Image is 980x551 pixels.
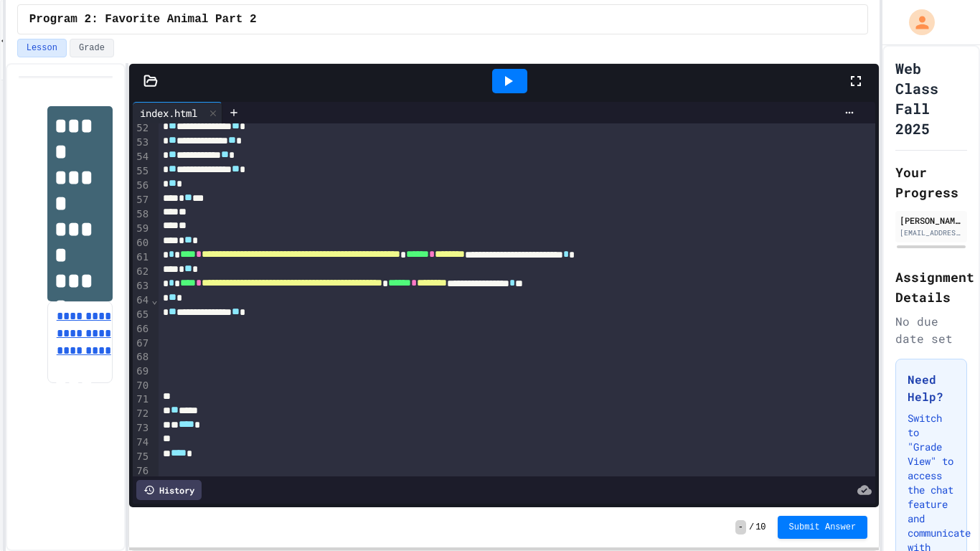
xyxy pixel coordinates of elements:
div: 52 [133,121,151,136]
div: 55 [133,164,151,179]
div: 61 [133,250,151,265]
div: 67 [133,336,151,351]
div: 64 [133,293,151,308]
h2: Assignment Details [895,267,967,307]
span: 10 [755,522,765,533]
div: 69 [133,364,151,379]
div: 73 [133,421,151,435]
h2: Your Progress [895,162,967,202]
div: 56 [133,179,151,193]
div: 53 [133,136,151,150]
div: 65 [133,308,151,322]
span: Submit Answer [789,522,857,533]
div: 62 [133,265,151,279]
div: No due date set [895,313,967,347]
button: Lesson [17,39,67,57]
button: Submit Answer [778,516,868,539]
div: 74 [133,435,151,450]
button: Grade [70,39,114,57]
div: 60 [133,236,151,250]
div: 76 [133,464,151,479]
div: 70 [133,379,151,393]
div: [EMAIL_ADDRESS][DOMAIN_NAME] [900,227,963,238]
div: 58 [133,207,151,222]
h3: Need Help? [908,371,955,405]
div: 71 [133,392,151,407]
div: 54 [133,150,151,164]
span: - [735,520,746,534]
div: index.html [133,102,222,123]
h1: Web Class Fall 2025 [895,58,967,138]
div: 72 [133,407,151,421]
div: index.html [133,105,204,121]
div: 59 [133,222,151,236]
span: / [749,522,754,533]
div: 57 [133,193,151,207]
div: [PERSON_NAME] [900,214,963,227]
div: 68 [133,350,151,364]
div: 66 [133,322,151,336]
span: Program 2: Favorite Animal Part 2 [29,11,257,28]
div: 63 [133,279,151,293]
div: History [136,480,202,500]
div: My Account [894,6,938,39]
span: Fold line [151,294,158,306]
div: 75 [133,450,151,464]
